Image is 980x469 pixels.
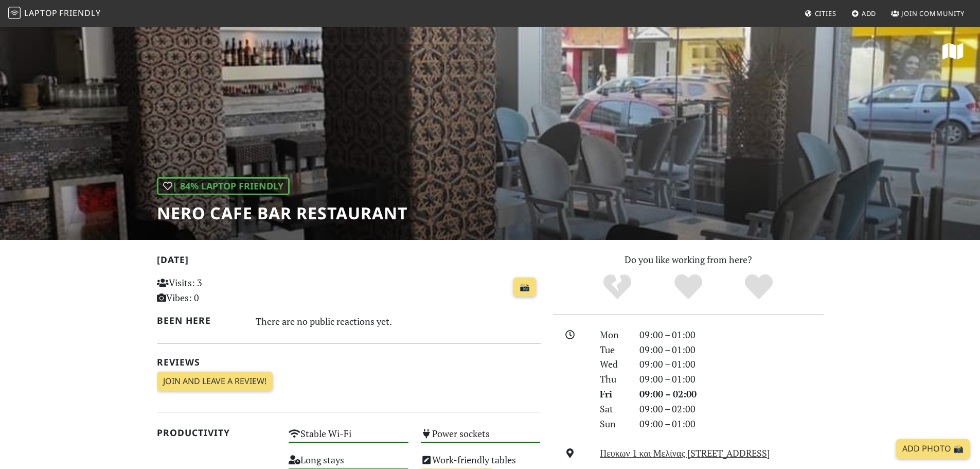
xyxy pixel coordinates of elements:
[600,447,770,459] a: Πευκων 1 και Μελίνας [STREET_ADDRESS]
[633,416,830,431] div: 09:00 – 01:00
[256,313,541,329] div: There are no public reactions yet.
[157,315,244,326] h2: Been here
[157,177,290,195] div: | 84% Laptop Friendly
[8,7,21,19] img: LaptopFriendly
[633,402,830,416] div: 09:00 – 02:00
[157,372,273,391] a: Join and leave a review!
[633,342,830,357] div: 09:00 – 01:00
[157,203,407,223] h1: Nero Cafe Bar Restaurant
[594,357,633,372] div: Wed
[901,9,965,18] span: Join Community
[594,342,633,357] div: Tue
[157,275,277,305] p: Visits: 3 Vibes: 0
[513,277,536,297] a: 📸
[653,273,724,301] div: Yes
[847,4,881,23] a: Add
[8,5,101,23] a: LaptopFriendly LaptopFriendly
[59,7,100,19] span: Friendly
[815,9,836,18] span: Cities
[594,387,633,402] div: Fri
[157,357,541,368] h2: Reviews
[553,252,824,267] p: Do you like working from here?
[723,273,794,301] div: Definitely!
[800,4,841,23] a: Cities
[633,357,830,372] div: 09:00 – 01:00
[282,425,415,451] div: Stable Wi-Fi
[582,273,653,301] div: No
[157,254,541,269] h2: [DATE]
[157,427,277,438] h2: Productivity
[887,4,969,23] a: Join Community
[415,425,547,451] div: Power sockets
[633,327,830,342] div: 09:00 – 01:00
[594,327,633,342] div: Mon
[594,372,633,387] div: Thu
[594,416,633,431] div: Sun
[594,402,633,416] div: Sat
[24,7,58,19] span: Laptop
[862,9,877,18] span: Add
[633,387,830,402] div: 09:00 – 02:00
[633,372,830,387] div: 09:00 – 01:00
[896,439,970,459] a: Add Photo 📸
